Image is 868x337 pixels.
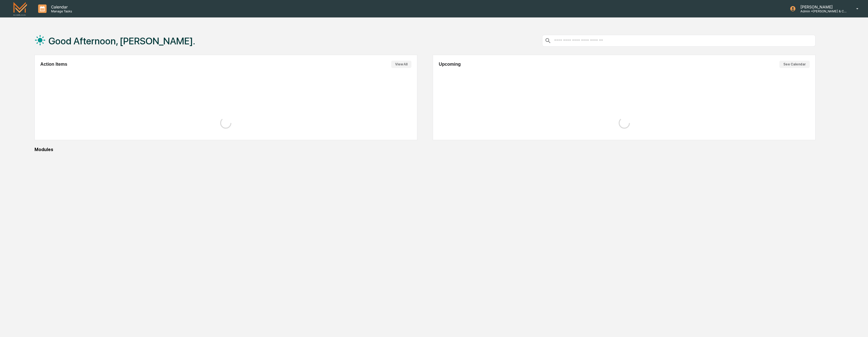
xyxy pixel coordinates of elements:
h2: Action Items [40,62,67,67]
button: View All [391,61,411,68]
div: Modules [34,147,816,152]
h2: Upcoming [439,62,461,67]
p: Calendar [47,4,75,9]
img: logo [13,2,27,15]
p: [PERSON_NAME] [796,4,848,9]
button: See Calendar [779,61,810,68]
p: Admin • [PERSON_NAME] & Co. - BD [796,9,848,13]
p: Manage Tasks [47,9,75,13]
h1: Good Afternoon, [PERSON_NAME]. [49,35,195,47]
